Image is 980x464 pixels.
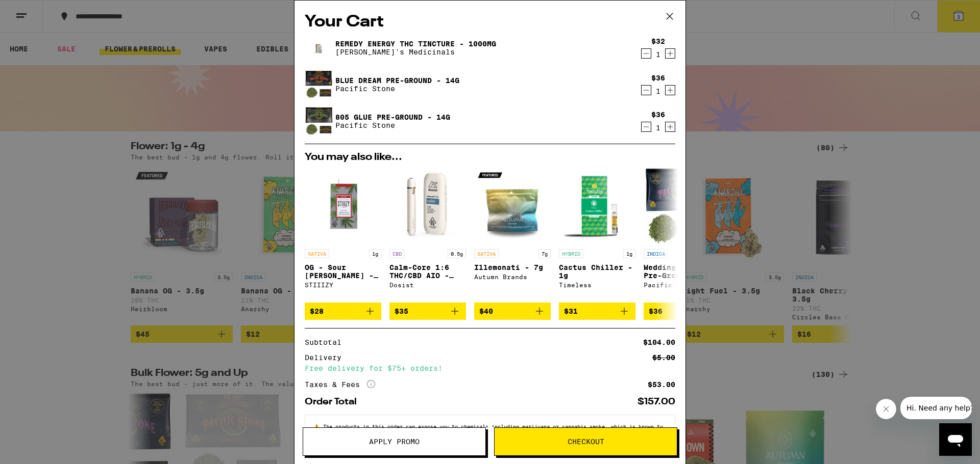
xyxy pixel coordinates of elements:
[474,168,551,244] img: Autumn Brands - Illemonati - 7g
[335,85,459,93] p: Pacific Stone
[389,249,405,258] p: CBD
[389,168,466,303] a: Open page for Calm-Core 1:6 THC/CBD AIO - 0.5g from Dosist
[494,427,677,456] button: Checkout
[641,85,651,95] button: Decrement
[651,50,665,59] div: 1
[474,303,551,320] button: Add to bag
[651,124,665,132] div: 1
[305,70,333,99] img: Blue Dream Pre-Ground - 14g
[559,282,635,288] div: Timeless
[305,380,375,389] div: Taxes & Fees
[641,48,651,59] button: Decrement
[305,168,381,244] img: STIIIZY - OG - Sour Tangie - 1g
[474,168,551,303] a: Open page for Illemonati - 7g from Autumn Brands
[644,168,720,303] a: Open page for Wedding Cake Pre-Ground - 14g from Pacific Stone
[305,397,364,406] div: Order Total
[559,303,635,320] button: Add to bag
[559,168,635,303] a: Open page for Cactus Chiller - 1g from Timeless
[335,40,496,48] a: Remedy Energy THC Tincture - 1000mg
[559,249,583,258] p: HYBRID
[939,423,972,456] iframe: Button to launch messaging window
[665,85,675,95] button: Increment
[474,249,499,258] p: SATIVA
[644,249,668,258] p: INDICA
[652,354,675,361] div: $5.00
[335,76,459,85] a: Blue Dream Pre-Ground - 14g
[638,397,675,406] div: $157.00
[648,381,675,388] div: $53.00
[389,303,466,320] button: Add to bag
[369,438,420,445] span: Apply Promo
[305,40,333,57] img: Remedy Energy THC Tincture - 1000mg
[474,274,551,280] div: Autumn Brands
[310,307,324,315] span: $28
[303,427,486,456] button: Apply Promo
[641,122,651,132] button: Decrement
[644,168,720,244] img: Pacific Stone - Wedding Cake Pre-Ground - 14g
[651,37,665,45] div: $32
[644,263,720,280] p: Wedding Cake Pre-Ground - 14g
[395,307,408,315] span: $35
[479,307,493,315] span: $40
[651,74,665,82] div: $36
[564,307,578,315] span: $31
[305,107,333,135] img: 805 Glue Pre-Ground - 14g
[644,303,720,320] button: Add to bag
[305,168,381,303] a: Open page for OG - Sour Tangie - 1g from STIIIZY
[643,339,675,346] div: $104.00
[305,339,349,346] div: Subtotal
[389,282,466,288] div: Dosist
[665,48,675,59] button: Increment
[305,365,675,372] div: Free delivery for $75+ orders!
[305,152,675,162] h2: You may also like...
[649,307,663,315] span: $36
[900,397,972,419] iframe: Message from company
[305,282,381,288] div: STIIIZY
[665,122,675,132] button: Increment
[6,7,73,15] span: Hi. Need any help?
[305,354,349,361] div: Delivery
[335,113,450,121] a: 805 Glue Pre-Ground - 14g
[623,249,635,258] p: 1g
[559,263,635,280] p: Cactus Chiller - 1g
[305,11,675,34] h2: Your Cart
[313,423,663,442] span: The products in this order can expose you to chemicals including marijuana or cannabis smoke, whi...
[559,168,635,244] img: Timeless - Cactus Chiller - 1g
[651,87,665,95] div: 1
[313,423,323,429] span: ⚠️
[644,282,720,288] div: Pacific Stone
[876,399,896,419] iframe: Close message
[369,249,381,258] p: 1g
[538,249,551,258] p: 7g
[389,263,466,280] p: Calm-Core 1:6 THC/CBD AIO - 0.5g
[305,303,381,320] button: Add to bag
[568,438,604,445] span: Checkout
[335,48,496,56] p: [PERSON_NAME]'s Medicinals
[305,263,381,280] p: OG - Sour [PERSON_NAME] - 1g
[335,121,450,129] p: Pacific Stone
[651,111,665,119] div: $36
[389,168,466,244] img: Dosist - Calm-Core 1:6 THC/CBD AIO - 0.5g
[448,249,466,258] p: 0.5g
[474,263,551,271] p: Illemonati - 7g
